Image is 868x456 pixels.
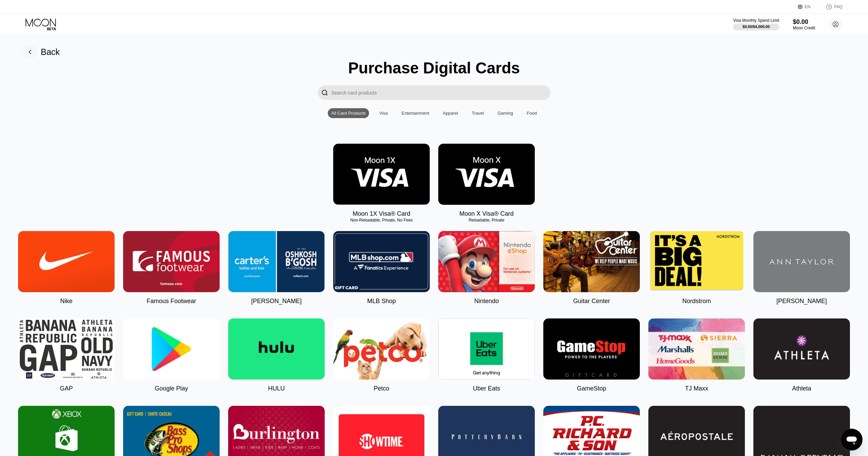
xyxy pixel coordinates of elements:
div: Gaming [498,111,513,116]
div: Gaming [494,108,517,118]
div: Google Play [155,385,188,392]
input: Search card products [332,85,550,100]
div: Visa [379,111,388,116]
div: Athleta [792,385,811,392]
div: Nintendo [474,298,499,305]
div: GameStop [577,385,606,392]
div: Travel [468,108,487,118]
div: Visa [376,108,391,118]
div: Back [23,45,60,59]
div: Apparel [443,111,458,116]
div: Visa Monthly Spend Limit$0.00/$4,000.00 [733,18,779,30]
div: Moon 1X Visa® Card [353,210,410,217]
div: Reloadable, Private [438,218,535,223]
div: $0.00Moon Credit [793,18,815,30]
div: Apparel [439,108,461,118]
div: Back [41,47,60,57]
div: Moon X Visa® Card [459,210,514,217]
div: EN [805,4,811,9]
div: TJ Maxx [685,385,708,392]
div: Food [527,111,537,116]
div: Moon Credit [793,26,815,30]
div: [PERSON_NAME] [251,298,301,305]
div: Entertainment [398,108,432,118]
div: FAQ [834,4,842,9]
div: Entertainment [401,111,429,116]
div: Nordstrom [682,298,711,305]
div: MLB Shop [367,298,396,305]
div: Petco [373,385,389,392]
div: FAQ [819,3,842,10]
div: Travel [472,111,484,116]
div: $0.00 / $4,000.00 [742,25,770,29]
div:  [318,85,332,100]
div: GAP [60,385,73,392]
div: Purchase Digital Cards [348,59,520,77]
div: $0.00 [793,18,815,26]
div: All Card Products [331,111,366,116]
div: [PERSON_NAME] [776,298,827,305]
div:  [321,89,328,97]
div: HULU [268,385,285,392]
div: EN [798,3,819,10]
div: Non-Reloadable, Private, No Fees [333,218,430,223]
div: Food [523,108,540,118]
div: Visa Monthly Spend Limit [733,18,779,23]
div: Famous Footwear [147,298,196,305]
div: Uber Eats [473,385,500,392]
div: Guitar Center [573,298,610,305]
div: All Card Products [328,108,369,118]
div: Nike [60,298,72,305]
iframe: Button to launch messaging window [841,429,863,451]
